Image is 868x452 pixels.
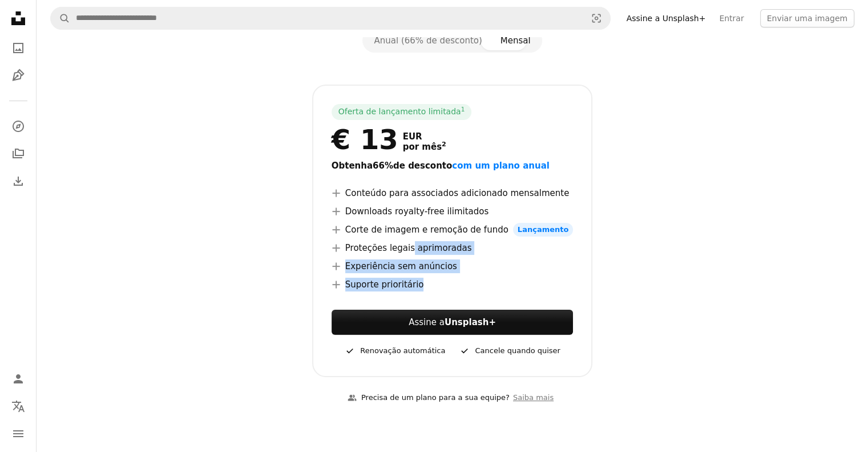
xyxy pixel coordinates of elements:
[491,31,540,50] button: Mensal
[7,422,30,445] button: Menu
[332,159,550,173] button: Obtenha66%de descontocom um plano anual
[332,278,574,291] li: Suporte prioritário
[7,395,30,418] button: Idioma
[7,367,30,390] a: Entrar / Cadastrar-se
[452,161,550,171] span: com um plano anual
[332,186,574,200] li: Conteúdo para associados adicionado mensalmente
[7,115,30,138] a: Explorar
[7,170,30,193] a: Histórico de downloads
[332,310,574,335] button: Assine aUnsplash+
[7,64,30,87] a: Ilustrações
[365,31,491,50] button: Anual (66% de desconto)
[583,7,610,29] button: Pesquisa visual
[51,7,70,29] button: Pesquise na Unsplash
[332,205,574,218] li: Downloads royalty-free ilimitados
[445,317,496,327] strong: Unsplash+
[760,9,854,27] button: Enviar uma imagem
[332,223,574,237] li: Corte de imagem e remoção de fundo
[344,344,445,358] div: Renovação automática
[332,259,574,273] li: Experiência sem anúncios
[712,9,750,27] a: Entrar
[50,7,611,30] form: Pesquise conteúdo visual em todo o site
[403,142,446,152] span: por mês
[510,389,557,407] a: Saiba mais
[439,142,449,152] a: 2
[459,106,467,118] a: 1
[620,9,713,27] a: Assine a Unsplash+
[513,223,574,237] span: Lançamento
[332,241,574,255] li: Proteções legais aprimoradas
[459,344,560,358] div: Cancele quando quiser
[442,141,446,148] sup: 2
[7,142,30,165] a: Coleções
[348,392,510,404] div: Precisa de um plano para a sua equipe?
[461,106,465,113] sup: 1
[403,131,446,142] span: EUR
[332,125,398,154] div: € 13
[332,104,472,120] div: Oferta de lançamento limitada
[7,37,30,59] a: Fotos
[7,7,30,32] a: Início — Unsplash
